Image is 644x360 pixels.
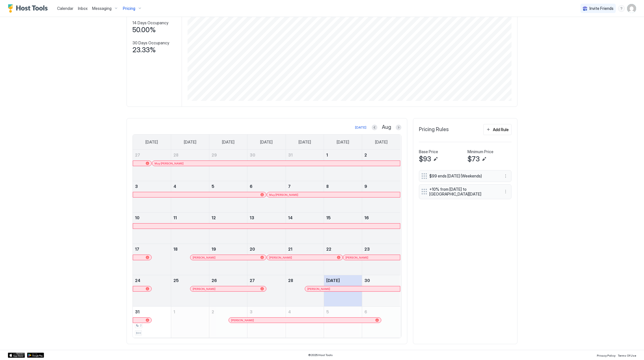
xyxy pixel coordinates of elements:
span: Privacy Policy [597,354,615,357]
td: September 3, 2025 [247,307,286,338]
span: [DATE] [184,140,196,145]
a: August 15, 2025 [324,212,362,223]
td: August 7, 2025 [286,181,324,212]
span: 16 [364,215,369,220]
span: [DATE] [222,140,234,145]
a: August 30, 2025 [362,275,400,286]
td: September 2, 2025 [209,307,247,338]
td: August 25, 2025 [171,275,209,307]
td: August 30, 2025 [362,275,400,307]
a: Thursday [293,135,317,150]
a: August 2, 2025 [362,150,400,160]
a: Tuesday [216,135,240,150]
div: May [PERSON_NAME] [269,193,398,197]
span: 7 [288,184,291,189]
span: 14 Days Occupancy [132,20,168,25]
span: 28 [173,153,179,157]
span: [DATE] [299,140,311,145]
span: $93 [136,331,141,335]
span: Calendar [57,6,73,11]
div: [PERSON_NAME] [193,256,264,259]
a: August 19, 2025 [209,244,247,254]
button: Add Rule [483,124,512,135]
td: July 27, 2025 [133,150,171,181]
td: August 4, 2025 [171,181,209,212]
a: July 31, 2025 [286,150,324,160]
a: September 5, 2025 [324,307,362,317]
span: [PERSON_NAME] [269,256,292,259]
span: [DATE] [326,278,340,283]
a: Inbox [78,5,88,11]
span: 24 [135,278,140,283]
a: Terms Of Use [618,352,636,358]
span: 14 [288,215,293,220]
td: August 11, 2025 [171,212,209,244]
span: 25 [173,278,179,283]
button: More options [502,188,509,195]
a: August 6, 2025 [247,181,285,192]
button: Previous month [372,125,377,130]
div: [PERSON_NAME] [193,287,264,291]
a: August 27, 2025 [247,275,285,286]
div: [PERSON_NAME] [345,256,398,259]
div: App Store [8,353,25,358]
td: August 16, 2025 [362,212,400,244]
td: August 29, 2025 [324,275,362,307]
a: September 2, 2025 [209,307,247,317]
td: September 6, 2025 [362,307,400,338]
a: August 24, 2025 [133,275,171,286]
span: [PERSON_NAME] [193,287,216,291]
span: 5 [212,184,214,189]
span: 30 [250,153,255,157]
span: [PERSON_NAME] [307,287,330,291]
td: September 1, 2025 [171,307,209,338]
div: menu [618,5,625,12]
td: August 19, 2025 [209,244,247,275]
a: Calendar [57,5,73,11]
span: 5 [326,309,329,314]
span: [DATE] [260,140,273,145]
span: 3 [135,184,138,189]
span: May [PERSON_NAME] [269,193,298,197]
span: Aug [382,124,391,131]
span: 13 [250,215,254,220]
span: [DATE] [375,140,388,145]
span: Pricing Rules [419,126,449,133]
button: Next month [396,125,401,130]
a: August 10, 2025 [133,212,171,223]
td: August 22, 2025 [324,244,362,275]
a: Sunday [140,135,164,150]
td: August 1, 2025 [324,150,362,181]
span: © 2025 Host Tools [308,353,333,357]
span: 10 [135,215,140,220]
a: August 31, 2025 [133,307,171,317]
span: [PERSON_NAME] [345,256,368,259]
div: [PERSON_NAME] [231,318,379,322]
span: 4 [288,309,291,314]
span: $73 [467,155,480,163]
a: July 30, 2025 [247,150,285,160]
span: $99 ends [DATE] (Weekends) [429,174,497,179]
span: Base Price [419,149,438,154]
span: 17 [135,247,139,251]
span: 3 [250,309,253,314]
a: Google Play Store [27,353,44,358]
a: August 11, 2025 [171,212,209,223]
span: 11 [173,215,177,220]
td: August 21, 2025 [286,244,324,275]
td: August 8, 2025 [324,181,362,212]
td: August 12, 2025 [209,212,247,244]
span: 1 [326,153,328,157]
span: 50.00% [132,26,156,34]
span: 31 [288,153,293,157]
button: Edit [432,156,439,162]
div: [DATE] [355,125,366,130]
span: 1 [173,309,175,314]
td: August 3, 2025 [133,181,171,212]
td: August 17, 2025 [133,244,171,275]
a: August 16, 2025 [362,212,400,223]
a: August 5, 2025 [209,181,247,192]
td: July 28, 2025 [171,150,209,181]
span: Pricing [123,6,135,11]
span: +10% from [DATE] to [GEOGRAPHIC_DATA][DATE] [429,187,497,197]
